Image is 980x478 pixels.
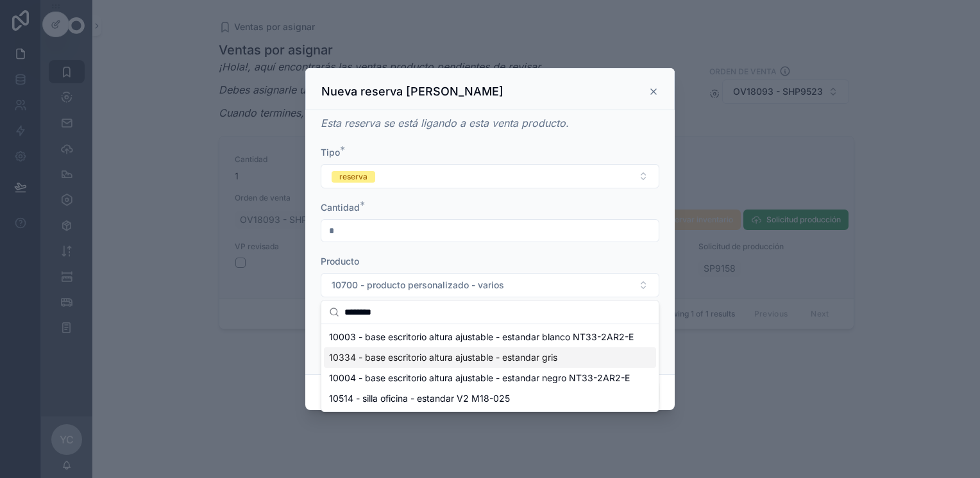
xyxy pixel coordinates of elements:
[329,351,557,364] span: 10334 - base escritorio altura ajustable - estandar gris
[321,147,340,158] span: Tipo
[321,164,659,188] button: Select Button
[321,84,503,99] h3: Nueva reserva [PERSON_NAME]
[321,324,659,411] div: Suggestions
[321,202,360,213] span: Cantidad
[321,117,569,129] em: Esta reserva se está ligando a esta venta producto.
[329,331,634,343] span: 10003 - base escritorio altura ajustable - estandar blanco NT33-2AR2-E
[339,171,367,183] div: reserva
[329,372,630,384] span: 10004 - base escritorio altura ajustable - estandar negro NT33-2AR2-E
[321,273,659,297] button: Select Button
[321,256,359,267] span: Producto
[332,279,504,292] span: 10700 - producto personalizado - varios
[329,392,510,405] span: 10514 - silla oficina - estandar V2 M18-025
